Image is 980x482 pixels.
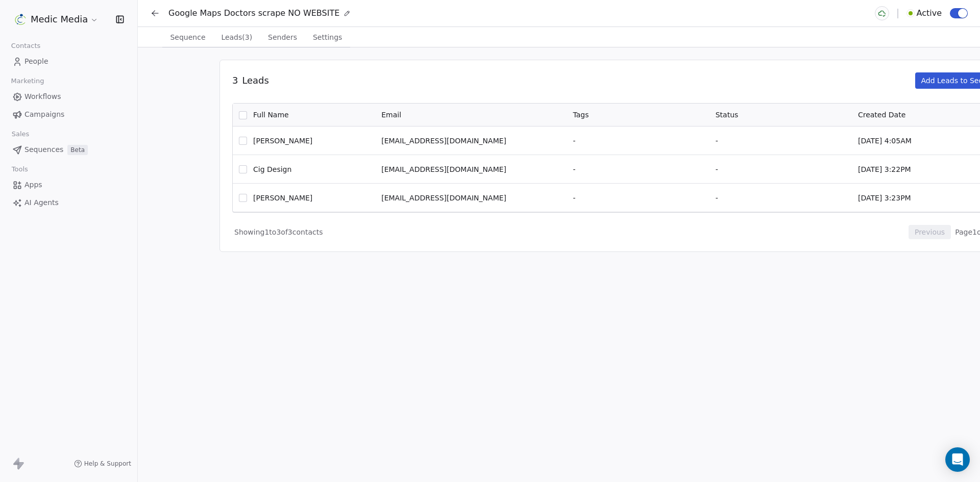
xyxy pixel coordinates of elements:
[8,176,129,193] a: Apps
[7,126,34,142] span: Sales
[573,194,575,202] span: -
[309,30,346,44] span: Settings
[31,13,88,26] span: Medic Media
[217,30,256,44] span: Leads (3)
[381,137,506,145] span: [EMAIL_ADDRESS][DOMAIN_NAME]
[14,13,27,26] img: Logoicon.png
[716,137,718,145] span: -
[8,194,129,211] a: AI Agents
[253,136,312,146] span: [PERSON_NAME]
[24,197,59,208] span: AI Agents
[253,164,291,174] span: Cig Design
[8,141,129,158] a: SequencesBeta
[8,106,129,123] a: Campaigns
[24,180,42,190] span: Apps
[253,193,312,203] span: [PERSON_NAME]
[858,137,912,145] span: [DATE] 4:05AM
[716,165,718,173] span: -
[945,447,970,472] div: Open Intercom Messenger
[24,109,64,120] span: Campaigns
[67,145,88,155] span: Beta
[242,74,268,87] span: Leads
[716,194,718,202] span: -
[8,88,129,105] a: Workflows
[24,56,48,67] span: People
[8,53,129,70] a: People
[264,30,301,44] span: Senders
[253,110,289,120] span: Full Name
[917,7,942,19] span: Active
[573,137,575,145] span: -
[84,460,131,468] span: Help & Support
[7,73,48,89] span: Marketing
[7,38,45,54] span: Contacts
[573,111,589,119] span: Tags
[716,111,739,119] span: Status
[74,460,131,468] a: Help & Support
[381,165,506,173] span: [EMAIL_ADDRESS][DOMAIN_NAME]
[573,165,575,173] span: -
[232,74,238,87] span: 3
[12,11,101,28] button: Medic Media
[166,30,209,44] span: Sequence
[24,144,63,155] span: Sequences
[381,194,506,202] span: [EMAIL_ADDRESS][DOMAIN_NAME]
[381,111,401,119] span: Email
[858,111,905,119] span: Created Date
[858,165,911,173] span: [DATE] 3:22PM
[909,225,951,239] button: Previous
[7,162,32,177] span: Tools
[858,194,911,202] span: [DATE] 3:23PM
[168,7,339,19] span: Google Maps Doctors scrape NO WEBSITE
[24,91,61,102] span: Workflows
[234,227,323,237] span: Showing 1 to 3 of 3 contacts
